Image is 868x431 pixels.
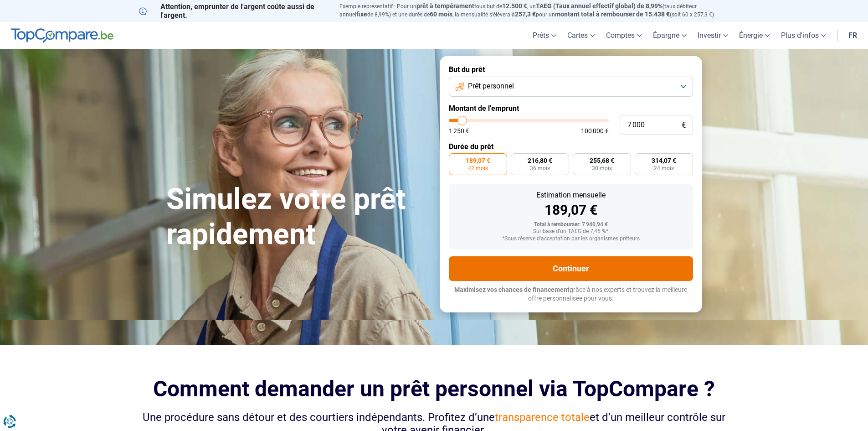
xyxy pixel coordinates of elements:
span: TAEG (Taux annuel effectif global) de 8,99% [536,2,663,10]
span: Maximisez vos chances de financement [454,286,570,293]
label: Durée du prêt [449,142,693,151]
a: Énergie [734,22,776,49]
button: Prêt personnel [449,77,693,97]
a: Prêts [527,22,562,49]
a: Plus d'infos [776,22,832,49]
span: 30 mois [592,166,612,171]
div: 189,07 € [456,203,686,217]
a: Investir [692,22,734,49]
span: fixe [356,10,367,18]
h2: Comment demander un prêt personnel via TopCompare ? [139,376,729,401]
span: 60 mois [430,10,452,18]
div: Sur base d'un TAEG de 7,45 %* [456,228,686,235]
span: 314,07 € [652,157,676,164]
span: Prêt personnel [468,81,514,91]
span: € [682,121,686,129]
a: fr [843,22,863,49]
h1: Simulez votre prêt rapidement [166,182,429,252]
span: 216,80 € [528,157,552,164]
span: transparence totale [495,411,590,424]
a: Cartes [562,22,601,49]
span: 12.500 € [502,2,527,10]
p: Attention, emprunter de l'argent coûte aussi de l'argent. [139,2,329,20]
p: grâce à nos experts et trouvez la meilleure offre personnalisée pour vous. [449,286,693,303]
span: 24 mois [654,166,674,171]
img: TopCompare [11,28,113,43]
span: 257,3 € [515,10,536,18]
button: Continuer [449,256,693,281]
span: 189,07 € [466,157,490,164]
span: 255,68 € [590,157,614,164]
label: But du prêt [449,65,693,74]
div: Total à rembourser: 7 940,94 € [456,222,686,228]
a: Comptes [601,22,647,49]
span: 36 mois [530,166,550,171]
a: Épargne [647,22,692,49]
p: Exemple représentatif : Pour un tous but de , un (taux débiteur annuel de 8,99%) et une durée de ... [339,2,729,19]
label: Montant de l'emprunt [449,104,693,113]
span: 42 mois [468,166,488,171]
span: 1 250 € [449,128,469,134]
span: prêt à tempérament [416,2,474,10]
div: *Sous réserve d'acceptation par les organismes prêteurs [456,236,686,242]
div: Estimation mensuelle [456,192,686,199]
span: montant total à rembourser de 15.438 € [555,10,670,18]
span: 100 000 € [581,128,609,134]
